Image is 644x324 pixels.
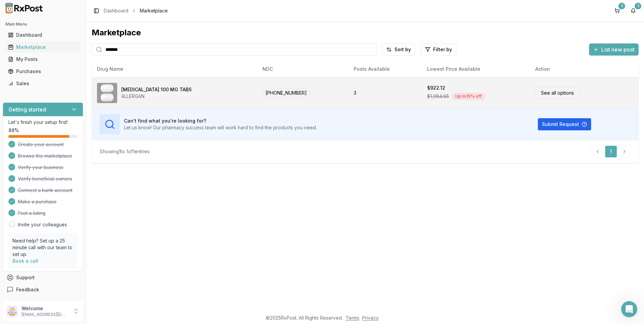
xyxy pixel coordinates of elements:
[5,77,80,90] a: Sales
[621,301,637,317] iframe: Intercom live chat
[104,7,168,14] nav: breadcrumb
[348,77,422,108] td: 3
[121,93,192,100] div: ALLERGAN
[591,145,631,158] nav: pagination
[18,153,72,159] span: Browse the marketplace
[22,312,68,317] p: [EMAIL_ADDRESS][DOMAIN_NAME]
[362,315,379,321] a: Privacy
[121,86,192,93] div: [MEDICAL_DATA] 100 MG TABS
[7,306,18,317] img: User avatar
[16,286,39,293] span: Feedback
[262,88,310,97] span: [PHONE_NUMBER]
[3,271,83,284] button: Support
[104,7,128,14] a: Dashboard
[530,61,639,77] th: Action
[92,61,257,77] th: Drug Name
[427,93,449,100] span: $1,084.85
[618,3,625,9] div: 1
[422,61,530,77] th: Lowest Price Available
[348,61,422,77] th: Posts Available
[3,3,46,13] img: RxPost Logo
[421,43,456,56] button: Filter by
[589,47,639,54] a: List new post
[635,3,641,9] div: 1
[601,45,635,54] span: List new post
[124,124,317,131] p: Let us know! Our pharmacy success team will work hard to find the products you need.
[535,87,580,99] a: See all options
[92,27,639,38] div: Marketplace
[628,5,639,16] button: 1
[5,53,80,65] a: My Posts
[97,83,117,103] img: Ubrelvy 100 MG TABS
[18,164,63,171] span: Verify your business
[257,61,348,77] th: NDC
[100,148,150,155] div: Showing 1 to 1 of 1 entries
[612,5,622,16] button: 1
[5,29,80,41] a: Dashboard
[8,127,19,134] span: 88 %
[18,198,57,205] span: Make a purchase
[8,119,77,126] p: Let's finish your setup first!
[8,32,78,38] div: Dashboard
[433,46,452,53] span: Filter by
[427,85,445,91] div: $922.12
[5,65,80,77] a: Purchases
[3,30,83,40] button: Dashboard
[18,141,64,148] span: Create your account
[18,175,72,182] span: Verify beneficial owners
[605,145,617,158] a: 1
[140,7,168,14] span: Marketplace
[5,41,80,53] a: Marketplace
[18,221,67,228] a: Invite your colleagues
[12,237,73,258] p: Need help? Set up a 25 minute call with our team to set up.
[346,315,359,321] a: Terms
[589,43,639,56] button: List new post
[3,54,83,65] button: My Posts
[382,43,415,56] button: Sort by
[452,93,485,100] div: Up to 15 % off
[3,78,83,89] button: Sales
[8,68,78,75] div: Purchases
[538,118,591,130] button: Submit Request
[124,118,317,124] h3: Can't find what you're looking for?
[394,46,411,53] span: Sort by
[3,42,83,53] button: Marketplace
[18,187,72,194] span: Connect a bank account
[8,56,78,63] div: My Posts
[18,210,45,217] span: Post a listing
[8,105,46,114] h3: Getting started
[8,44,78,51] div: Marketplace
[3,66,83,77] button: Purchases
[22,305,68,312] p: Welcome
[5,22,80,27] h2: Main Menu
[3,284,83,296] button: Feedback
[8,80,78,87] div: Sales
[12,258,38,264] a: Book a call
